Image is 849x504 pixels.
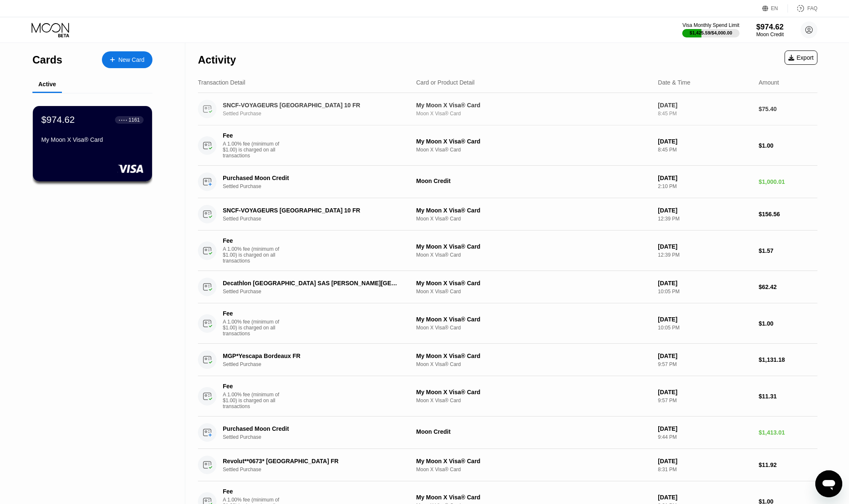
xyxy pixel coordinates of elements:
[788,4,817,13] div: FAQ
[416,252,651,258] div: Moon X Visa® Card
[788,54,814,61] div: Export
[759,142,818,149] div: $1.00
[771,5,778,11] div: EN
[223,246,286,264] div: A 1.00% fee (minimum of $1.00) is charged on all transactions
[198,271,817,303] div: Decathlon [GEOGRAPHIC_DATA] SAS [PERSON_NAME][GEOGRAPHIC_DATA]Settled PurchaseMy Moon X Visa® Car...
[756,23,784,32] div: $974.62
[223,434,413,440] div: Settled Purchase
[658,102,752,109] div: [DATE]
[223,425,400,432] div: Purchased Moon Credit
[198,198,817,231] div: SNCF-VOYAGEURS [GEOGRAPHIC_DATA] 10 FRSettled PurchaseMy Moon X Visa® CardMoon X Visa® Card[DATE]...
[658,252,752,258] div: 12:39 PM
[416,207,651,214] div: My Moon X Visa® Card
[416,289,651,294] div: Moon X Visa® Card
[119,119,127,121] div: ● ● ● ●
[416,138,651,145] div: My Moon X Visa® Card
[690,30,732,35] div: $1,425.59 / $4,000.00
[416,147,651,153] div: Moon X Visa® Card
[128,117,140,123] div: 1161
[198,166,817,198] div: Purchased Moon CreditSettled PurchaseMoon Credit[DATE]2:10 PM$1,000.01
[658,398,752,403] div: 9:57 PM
[759,356,818,363] div: $1,131.18
[658,325,752,331] div: 10:05 PM
[223,102,400,109] div: SNCF-VOYAGEURS [GEOGRAPHIC_DATA] 10 FR
[198,449,817,481] div: Revolut**0673* [GEOGRAPHIC_DATA] FRSettled PurchaseMy Moon X Visa® CardMoon X Visa® Card[DATE]8:3...
[198,54,236,66] div: Activity
[658,425,752,432] div: [DATE]
[759,462,818,468] div: $11.92
[41,114,75,125] div: $974.62
[759,178,818,185] div: $1,000.01
[416,79,475,86] div: Card or Product Detail
[658,389,752,395] div: [DATE]
[658,147,752,153] div: 8:45 PM
[658,458,752,464] div: [DATE]
[815,470,842,497] iframe: Button to launch messaging window
[785,50,817,65] div: Export
[198,79,245,86] div: Transaction Detail
[658,79,690,86] div: Date & Time
[658,216,752,222] div: 12:39 PM
[223,132,282,139] div: Fee
[223,111,413,117] div: Settled Purchase
[223,237,282,244] div: Fee
[32,54,62,66] div: Cards
[658,138,752,145] div: [DATE]
[198,93,817,125] div: SNCF-VOYAGEURS [GEOGRAPHIC_DATA] 10 FRSettled PurchaseMy Moon X Visa® CardMoon X Visa® Card[DATE]...
[658,494,752,501] div: [DATE]
[223,207,400,214] div: SNCF-VOYAGEURS [GEOGRAPHIC_DATA] 10 FR
[762,4,788,13] div: EN
[658,434,752,440] div: 9:44 PM
[223,175,400,181] div: Purchased Moon Credit
[223,280,400,286] div: Decathlon [GEOGRAPHIC_DATA] SAS [PERSON_NAME][GEOGRAPHIC_DATA]
[416,458,651,464] div: My Moon X Visa® Card
[416,102,651,109] div: My Moon X Visa® Card
[658,207,752,214] div: [DATE]
[658,280,752,286] div: [DATE]
[223,383,282,390] div: Fee
[223,319,286,337] div: A 1.00% fee (minimum of $1.00) is charged on all transactions
[658,111,752,117] div: 8:45 PM
[759,79,779,86] div: Amount
[682,22,739,28] div: Visa Monthly Spend Limit
[416,178,651,184] div: Moon Credit
[102,51,152,68] div: New Card
[223,353,400,359] div: MGP*Yescapa Bordeaux FR
[198,125,817,166] div: FeeA 1.00% fee (minimum of $1.00) is charged on all transactionsMy Moon X Visa® CardMoon X Visa® ...
[416,428,651,435] div: Moon Credit
[416,111,651,117] div: Moon X Visa® Card
[198,303,817,344] div: FeeA 1.00% fee (minimum of $1.00) is charged on all transactionsMy Moon X Visa® CardMoon X Visa® ...
[759,211,818,218] div: $156.56
[416,398,651,403] div: Moon X Visa® Card
[416,389,651,395] div: My Moon X Visa® Card
[759,106,818,112] div: $75.40
[38,81,56,88] div: Active
[416,325,651,331] div: Moon X Visa® Card
[198,376,817,416] div: FeeA 1.00% fee (minimum of $1.00) is charged on all transactionsMy Moon X Visa® CardMoon X Visa® ...
[198,416,817,449] div: Purchased Moon CreditSettled PurchaseMoon Credit[DATE]9:44 PM$1,413.01
[658,183,752,189] div: 2:10 PM
[416,494,651,501] div: My Moon X Visa® Card
[416,243,651,250] div: My Moon X Visa® Card
[759,320,818,327] div: $1.00
[658,243,752,250] div: [DATE]
[223,458,400,464] div: Revolut**0673* [GEOGRAPHIC_DATA] FR
[658,316,752,323] div: [DATE]
[223,141,286,159] div: A 1.00% fee (minimum of $1.00) is charged on all transactions
[759,429,818,436] div: $1,413.01
[658,353,752,359] div: [DATE]
[682,22,739,37] div: Visa Monthly Spend Limit$1,425.59/$4,000.00
[416,353,651,359] div: My Moon X Visa® Card
[223,310,282,317] div: Fee
[416,361,651,367] div: Moon X Visa® Card
[658,175,752,181] div: [DATE]
[416,316,651,323] div: My Moon X Visa® Card
[759,247,818,254] div: $1.57
[756,23,784,37] div: $974.62Moon Credit
[223,216,413,222] div: Settled Purchase
[198,344,817,376] div: MGP*Yescapa Bordeaux FRSettled PurchaseMy Moon X Visa® CardMoon X Visa® Card[DATE]9:57 PM$1,131.18
[223,289,413,294] div: Settled Purchase
[658,361,752,367] div: 9:57 PM
[759,393,818,400] div: $11.31
[807,5,817,11] div: FAQ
